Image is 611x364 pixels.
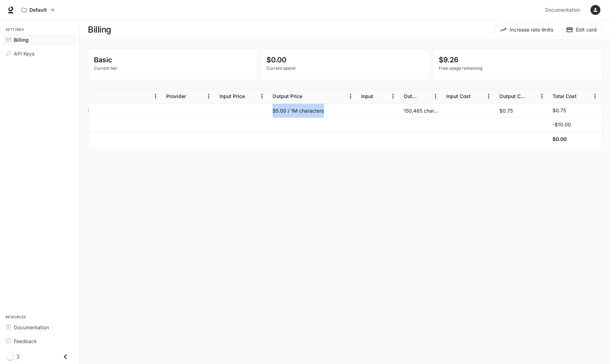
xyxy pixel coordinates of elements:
[537,91,547,102] button: Menu
[18,3,58,17] button: All workspaces
[361,93,373,99] div: Input
[219,93,245,99] div: Input Price
[14,324,49,331] span: Documentation
[439,65,596,72] p: Free usage remaining
[267,65,424,72] p: Current spend
[439,55,596,65] p: $9.26
[483,91,494,102] button: Menu
[495,23,559,37] button: Increase rate limits
[273,93,302,99] div: Output Price
[553,136,567,143] h6: $0.00
[553,93,577,99] div: Total Cost
[526,91,537,102] button: Sort
[404,93,419,99] div: Output
[374,91,385,102] button: Sort
[590,91,600,102] button: Menu
[553,107,566,114] p: $0.75
[388,91,398,102] button: Menu
[542,3,585,17] a: Documentation
[267,55,424,65] p: $0.00
[14,337,37,345] span: Feedback
[446,93,471,99] div: Input Cost
[166,93,186,99] div: Provider
[6,352,13,360] span: Dark mode toggle
[496,103,549,118] div: $0.75
[94,65,252,72] p: Current tier
[14,36,29,44] span: Billing
[577,91,588,102] button: Sort
[3,34,76,46] a: Billing
[499,93,525,99] div: Output Cost
[3,47,76,60] a: API Keys
[345,91,356,102] button: Menu
[471,91,482,102] button: Sort
[187,91,197,102] button: Sort
[553,121,571,128] p: -$10.00
[3,321,76,334] a: Documentation
[430,91,441,102] button: Menu
[88,23,111,37] h1: Billing
[14,50,34,57] span: API Keys
[269,103,358,118] div: $5.00 / 1M characters
[420,91,430,102] button: Sort
[303,91,314,102] button: Sort
[562,23,602,37] button: Edit card
[94,55,252,65] p: Basic
[56,103,163,118] div: inworld-tts-1
[150,91,161,102] button: Menu
[3,335,76,347] a: Feedback
[203,91,214,102] button: Menu
[29,7,47,13] p: Default
[257,91,267,102] button: Menu
[545,6,580,15] span: Documentation
[246,91,256,102] button: Sort
[400,103,443,118] div: 150,485 characters
[57,349,73,364] button: Close drawer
